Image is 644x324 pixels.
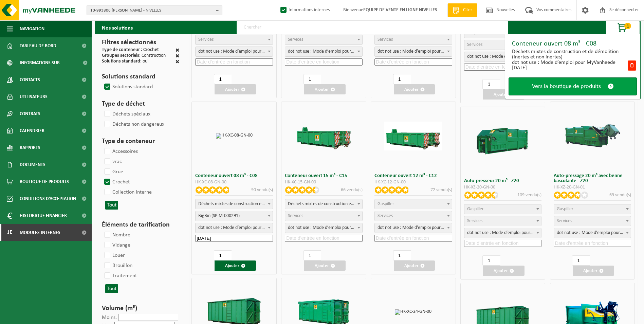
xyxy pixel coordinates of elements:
[624,23,631,29] span: 1
[343,7,437,13] font: Bienvenue
[196,211,273,221] span: BigBin (SP-M-000291)
[554,173,631,183] h3: Auto-pressage 20 m³ avec benne basculante - Z20
[395,309,431,315] img: HK-XC-24-GN-00
[374,223,452,233] span: dot not use : Manual voor MyVanheede
[102,47,159,52] span: Type de conteneur : Crochet
[509,77,637,95] a: Vers la boutique de produits
[494,92,508,97] font: Ajouter
[102,53,166,59] div: : Construction
[215,260,256,271] button: Ajouter
[103,82,153,92] label: Solutions standard
[195,235,273,242] input: Date d’entrée en fonction
[609,192,631,199] p: 69 vendu(s)
[102,99,179,109] h3: Type de déchet
[295,122,353,150] img: HK-XC-15-GN-00
[288,37,303,42] span: Services
[285,173,363,178] h3: Conteneur ouvert 15 m³ - C15
[20,105,40,122] span: Contrats
[341,186,363,194] p: 66 vendu(s)
[461,7,474,14] span: Citer
[374,47,452,57] span: dot not use : Manual voor MyVanheede
[103,271,137,281] label: Traitement
[464,185,542,190] div: HK-XZ-20-GN-00
[95,21,140,34] h2: Nos solutions
[483,89,525,100] button: Ajouter
[285,47,363,57] span: dot not use : Manual voor MyVanheede
[430,186,452,194] p: 72 vendu(s)
[225,264,239,268] font: Ajouter
[285,58,363,66] input: Date d’entrée en fonction
[87,5,222,15] button: 10-993806 [PERSON_NAME] - NIVELLES
[512,60,627,65] div: dot not use : Mode d’emploi pour MyVanheede
[512,40,637,47] div: Conteneur ouvert 08 m³ - C08
[378,201,394,206] span: Gaspiller
[374,180,452,185] div: HK-XC-12-GN-00
[103,230,130,240] label: Nombre
[279,5,330,15] label: Informations internes
[512,65,627,71] div: [DATE]
[285,235,363,242] input: Date d’entrée en fonction
[20,37,56,54] span: Tableau de bord
[195,211,273,221] span: BigBin (SP-M-000291)
[554,185,631,190] div: HK-XZ-20-GN-01
[103,146,138,157] label: Accessoires
[20,156,45,173] span: Documents
[494,269,508,273] font: Ajouter
[375,47,452,56] span: dot not use : Manual voor MyVanheede
[285,199,362,209] span: gemengd bouw- en sloopafval (inert en niet inert)
[285,180,363,185] div: HK-XC-15-GN-00
[572,255,590,266] input: 1
[554,228,631,238] span: dot not use : Manual voor MyVanheede
[102,303,179,313] h3: Volume (m³)
[393,74,411,84] input: 1
[573,266,614,276] button: Ajouter
[374,58,452,66] input: Date d’entrée en fonction
[464,52,542,62] span: dot not use : Manual voor MyVanheede
[103,187,152,197] label: Collection interne
[583,269,597,273] font: Ajouter
[464,64,542,71] input: Date d’entrée en fonction
[196,47,273,56] span: dot not use : Manual voor MyVanheede
[251,186,273,194] p: 90 vendu(s)
[103,109,150,119] label: Déchets spéciaux
[467,218,482,223] span: Services
[102,59,140,64] span: Solutions standard
[384,122,442,150] img: HK-XC-12-GN-00
[195,58,273,66] input: Date d’entrée en fonction
[304,260,346,271] button: Ajouter
[105,201,118,210] button: Tout
[285,47,362,56] span: dot not use : Manual voor MyVanheede
[517,192,541,199] p: 109 vendu(s)
[447,3,477,17] a: Citer
[102,72,179,82] h3: Solutions standard
[393,250,411,260] input: 1
[20,190,76,207] span: Conditions d’acceptation
[474,112,532,170] img: HK-XZ-20-GN-00
[103,250,125,260] label: Louer
[102,136,179,146] h3: Type de conteneur
[196,223,273,233] span: dot not use : Manual voor MyVanheede
[378,37,393,42] span: Services
[195,180,273,185] div: HK-XC-08-GN-00
[103,157,122,167] label: vrac
[532,83,601,90] span: Vers la boutique de produits
[103,240,130,250] label: Vidange
[103,260,132,271] label: Brouillon
[214,74,232,84] input: 1
[464,228,541,238] span: dot not use : Manual voor MyVanheede
[20,224,60,241] span: Modules internes
[195,199,273,209] span: gemengd bouw- en sloopafval (inert en niet inert)
[315,264,329,268] font: Ajouter
[105,284,118,293] button: Tout
[20,71,40,88] span: Contacts
[20,207,67,224] span: Historique financier
[103,177,130,187] label: Crochet
[464,240,542,247] input: Date d’entrée en fonction
[20,173,69,190] span: Boutique de produits
[303,250,321,260] input: 1
[103,167,123,177] label: Grue
[102,315,117,320] label: Moins.
[374,235,452,242] input: Date d’entrée en fonction
[557,218,572,223] span: Services
[464,52,541,61] span: dot not use : Manual voor MyVanheede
